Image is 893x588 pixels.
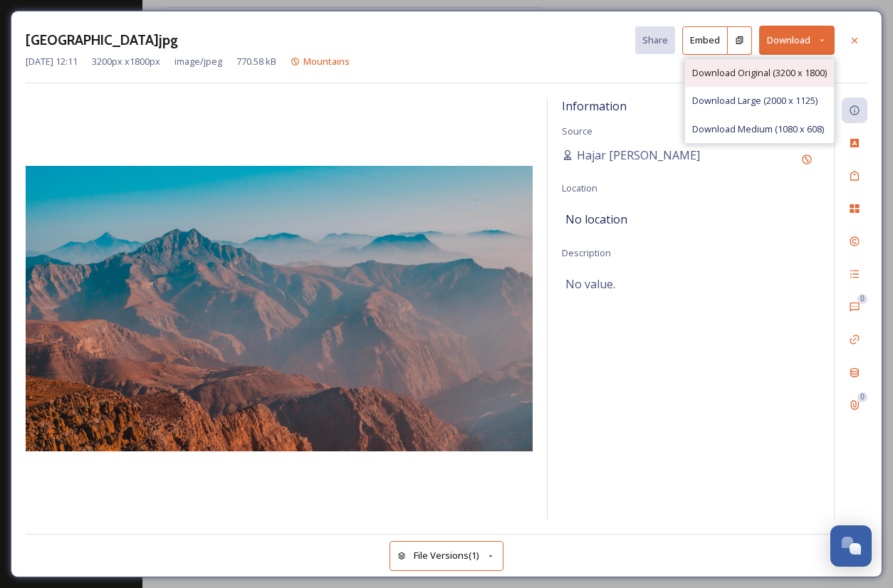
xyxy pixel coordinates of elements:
button: Download [759,26,835,55]
button: Open Chat [830,525,872,567]
span: Download Medium (1080 x 608) [692,122,824,136]
span: Download Large (2000 x 1125) [692,94,818,107]
span: No value. [565,275,615,293]
div: 0 [857,392,867,402]
span: image/jpeg [174,55,222,68]
button: Embed [682,26,728,55]
span: [DATE] 12:11 [26,55,78,68]
span: Information [562,98,627,114]
button: Share [635,26,675,54]
img: B34D52E1-6F02-4907-8BE788064F88918B.jpg [26,166,533,451]
button: File Versions(1) [390,541,503,570]
span: Description [562,246,611,259]
span: Hajar [PERSON_NAME] [577,147,700,164]
span: 3200 px x 1800 px [92,55,160,68]
span: Source [562,125,592,137]
span: Location [562,182,597,194]
div: 0 [857,294,867,304]
span: 770.58 kB [236,55,276,68]
span: Download Original (3200 x 1800) [692,66,827,80]
h3: [GEOGRAPHIC_DATA]jpg [26,30,178,51]
span: Mountains [303,55,350,68]
span: No location [565,211,627,228]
